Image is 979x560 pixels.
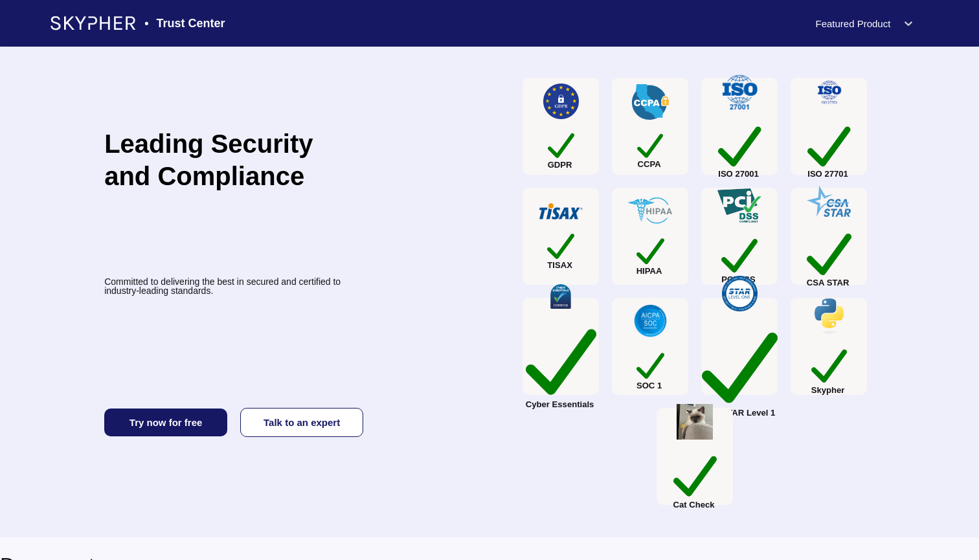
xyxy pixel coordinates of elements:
[636,234,664,275] div: HIPAA
[807,120,850,178] div: ISO 27701
[807,227,851,287] div: CSA STAR
[240,408,363,437] button: Talk to an expert
[717,188,761,223] img: check
[144,17,148,29] span: •
[156,17,225,29] span: Trust Center
[539,284,583,309] img: check
[718,120,761,178] div: ISO 27001
[548,129,575,169] div: GDPR
[722,276,758,311] img: check
[104,223,363,350] p: Committed to delivering the best in secured and certified to industry-leading standards.
[633,303,668,339] img: check
[807,186,851,217] img: check
[721,234,758,284] div: PCI DSS
[628,197,672,224] img: check
[636,349,664,389] div: SOC 1
[815,298,844,334] img: check
[721,74,758,110] img: check
[104,409,227,436] button: Try now for free
[543,84,579,119] img: check
[539,203,583,219] img: check
[547,230,574,269] div: TISAX
[632,84,668,120] img: check
[104,97,363,223] h1: Leading Security and Compliance
[702,322,778,417] div: CSA STAR Level 1
[526,319,596,409] div: Cyber Essentials
[677,404,713,440] img: check
[673,450,717,509] div: Cat Check
[637,130,663,168] div: CCPA
[49,10,137,36] img: Company Banner
[811,344,847,394] div: Skypher
[811,74,847,110] img: check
